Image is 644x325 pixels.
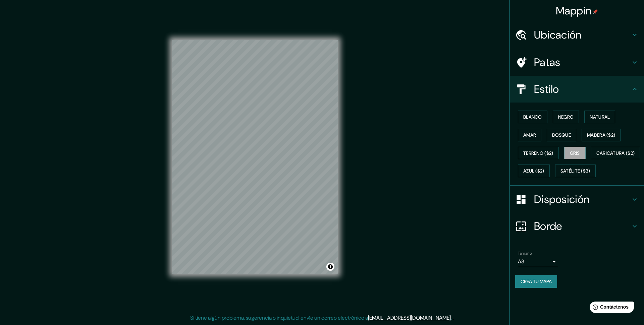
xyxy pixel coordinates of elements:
font: Tamaño [518,251,532,256]
font: Azul ($2) [523,168,544,174]
div: Borde [510,213,644,240]
font: Gris [570,150,580,156]
font: Crea tu mapa [521,278,552,284]
img: pin-icon.png [593,9,598,14]
button: Azul ($2) [518,165,550,177]
button: Natural [584,111,615,123]
button: Madera ($2) [582,129,621,141]
font: Satélite ($3) [560,168,590,174]
canvas: Mapa [172,40,338,274]
font: Patas [534,55,560,69]
button: Caricatura ($2) [591,147,640,159]
font: Si tiene algún problema, sugerencia o inquietud, envíe un correo electrónico a [190,314,368,321]
div: Estilo [510,76,644,103]
font: Estilo [534,82,559,96]
button: Activar o desactivar atribución [326,263,334,271]
font: . [453,314,454,321]
font: Disposición [534,192,589,206]
div: Disposición [510,186,644,213]
font: Natural [590,114,610,120]
button: Bosque [547,129,576,141]
button: Amar [518,129,541,141]
button: Blanco [518,111,547,123]
font: Amar [523,132,536,138]
button: Negro [553,111,579,123]
font: . [452,314,453,321]
iframe: Lanzador de widgets de ayuda [584,299,637,318]
button: Gris [564,147,586,159]
div: A3 [518,256,558,267]
font: Terreno ($2) [523,150,553,156]
font: Blanco [523,114,542,120]
font: Caricatura ($2) [596,150,635,156]
font: . [451,314,452,321]
button: Satélite ($3) [555,165,596,177]
div: Patas [510,49,644,76]
font: Negro [558,114,574,120]
font: Madera ($2) [587,132,615,138]
font: A3 [518,258,524,265]
font: Mappin [556,4,592,18]
div: Ubicación [510,21,644,48]
a: [EMAIL_ADDRESS][DOMAIN_NAME] [368,314,451,321]
button: Terreno ($2) [518,147,559,159]
font: Ubicación [534,28,582,42]
font: Borde [534,219,562,233]
button: Crea tu mapa [515,275,557,288]
font: Bosque [552,132,571,138]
